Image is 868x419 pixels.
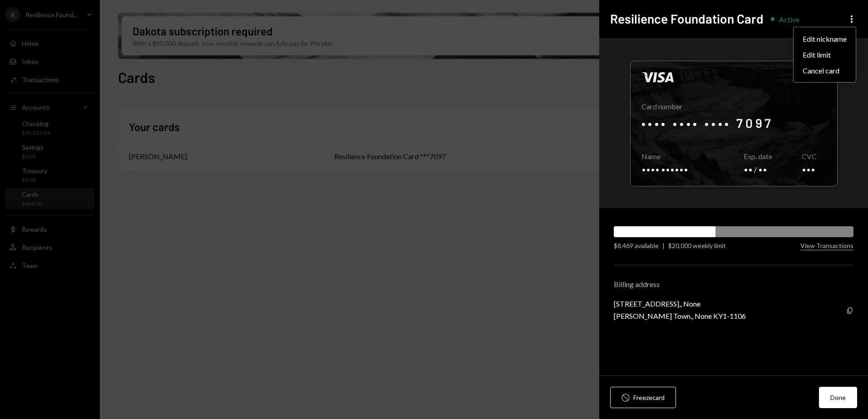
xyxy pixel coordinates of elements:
[797,47,852,63] div: Edit limit
[668,241,726,250] div: $20,000 weekly limit
[800,242,853,250] button: View Transactions
[610,10,764,28] h2: Resilience Foundation Card
[614,299,746,308] div: [STREET_ADDRESS],, None
[662,241,665,250] div: |
[633,393,665,402] div: Freeze card
[819,387,857,408] button: Done
[797,63,852,78] div: Cancel card
[614,312,746,320] div: [PERSON_NAME] Town,, None KY1-1106
[779,15,799,24] div: Active
[614,280,853,288] div: Billing address
[630,61,838,186] div: Click to reveal
[610,387,676,408] button: Freezecard
[614,241,659,250] div: $8,469 available
[797,31,852,47] div: Edit nickname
